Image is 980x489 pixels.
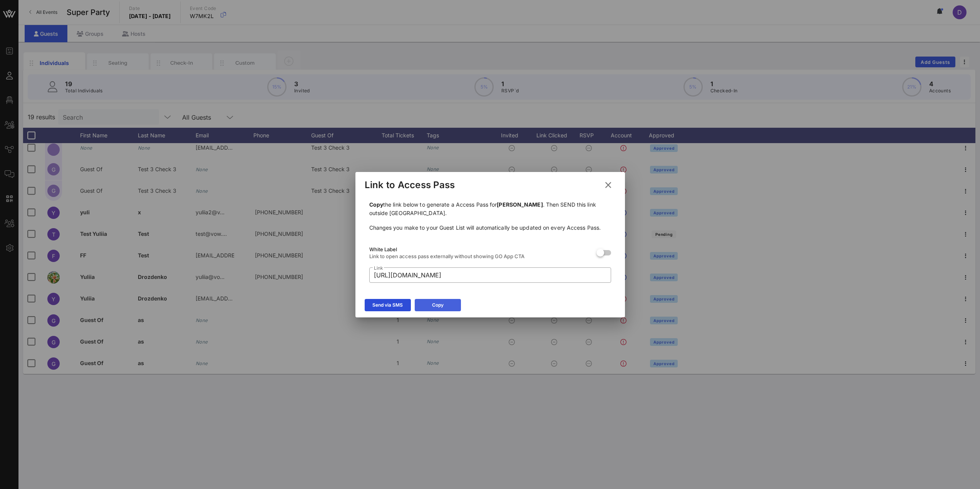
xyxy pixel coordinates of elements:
b: Copy [369,201,383,208]
div: Copy [432,301,444,309]
label: Link [374,265,383,271]
p: the link below to generate a Access Pass for . Then SEND this link outside [GEOGRAPHIC_DATA]. [369,200,611,217]
button: Copy [415,299,461,311]
p: Changes you make to your Guest List will automatically be updated on every Access Pass. [369,224,611,232]
div: Link to Access Pass [365,179,455,191]
div: Send via SMS [372,301,403,309]
button: Send via SMS [365,299,411,311]
div: White Label [369,246,590,252]
div: Link to open access pass externally without showing GO App CTA [369,253,590,259]
b: [PERSON_NAME] [497,201,543,208]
